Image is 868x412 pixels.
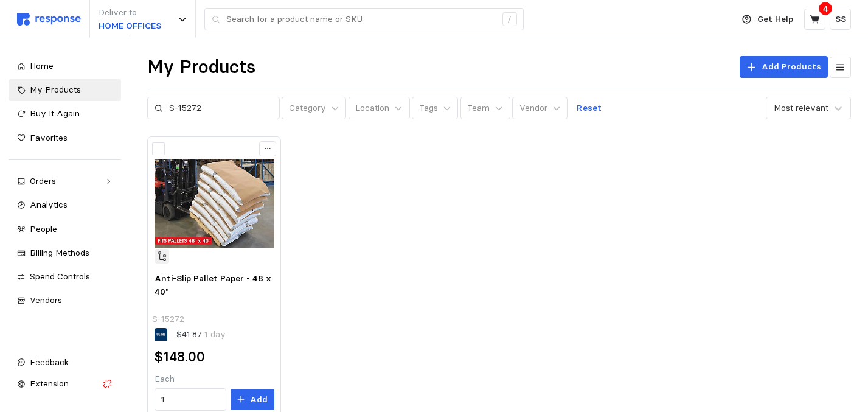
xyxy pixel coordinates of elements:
a: Billing Methods [9,242,121,264]
span: Extension [30,378,69,389]
a: Vendors [9,290,121,312]
div: Most relevant [774,102,828,114]
a: My Products [9,79,121,101]
button: Category [282,97,346,120]
button: Tags [412,97,458,120]
span: Vendors [30,295,62,306]
p: Location [355,102,389,115]
span: Feedback [30,357,69,368]
p: Category [289,102,326,115]
a: Favorites [9,127,121,149]
button: Extension [9,373,121,395]
p: Each [155,372,274,386]
input: Search for a product name or SKU [226,9,496,30]
a: Analytics [9,194,121,216]
button: Add [231,389,274,411]
a: Spend Controls [9,266,121,288]
span: Home [30,60,54,71]
p: SS [835,13,846,26]
p: $41.87 [176,328,226,341]
p: Reset [577,102,602,115]
p: Vendor [519,102,547,115]
p: Team [467,102,490,115]
p: S-15272 [152,313,184,326]
a: Home [9,55,121,77]
span: Analytics [30,199,68,210]
input: Qty [161,389,219,411]
input: Search [169,97,273,119]
p: Get Help [757,13,793,26]
p: Add Products [762,60,821,74]
span: My Products [30,84,81,95]
img: svg%3e [17,13,81,26]
div: / [502,12,517,27]
span: People [30,223,57,234]
p: Add [250,393,268,407]
a: Buy It Again [9,103,121,125]
a: People [9,218,121,240]
button: Get Help [735,8,800,31]
img: S-15272_txt_USEng [155,144,274,264]
button: Add Products [740,56,828,78]
button: Team [460,97,510,120]
h1: My Products [147,55,255,79]
a: Orders [9,170,121,192]
button: SS [830,9,851,30]
span: 1 day [202,329,226,340]
button: Vendor [512,97,568,120]
p: Tags [419,102,438,115]
span: Anti-Slip Pallet Paper - 48 x 40" [155,273,271,297]
div: Orders [30,175,100,188]
p: HOME OFFICES [99,19,161,33]
p: Deliver to [99,6,161,19]
button: Reset [570,97,609,120]
p: 4 [823,2,828,15]
span: Favorites [30,132,68,143]
button: Feedback [9,352,121,374]
span: Spend Controls [30,271,90,282]
h2: $148.00 [155,347,205,366]
button: Location [349,97,410,120]
span: Billing Methods [30,247,89,258]
span: Buy It Again [30,108,80,119]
